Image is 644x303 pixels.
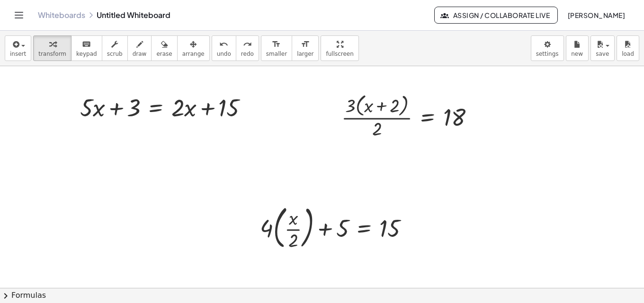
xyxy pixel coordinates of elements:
span: draw [133,51,147,57]
span: load [622,51,634,57]
i: undo [219,39,228,50]
i: format_size [301,39,310,50]
button: [PERSON_NAME] [560,7,633,24]
button: format_sizelarger [292,35,319,61]
button: Assign / Collaborate Live [434,7,558,24]
button: keyboardkeypad [71,35,102,61]
span: arrange [182,51,205,57]
button: erase [151,35,177,61]
span: undo [217,51,231,57]
span: save [596,51,609,57]
button: save [590,35,615,61]
button: insert [5,35,31,61]
button: Toggle navigation [11,8,27,23]
button: transform [33,35,72,61]
span: Assign / Collaborate Live [442,11,550,19]
span: [PERSON_NAME] [567,11,625,19]
span: settings [536,51,559,57]
span: insert [10,51,26,57]
button: redoredo [236,35,259,61]
span: transform [38,51,66,57]
span: smaller [266,51,287,57]
i: redo [243,39,252,50]
span: new [571,51,583,57]
button: undoundo [212,35,236,61]
button: fullscreen [321,35,358,61]
span: redo [241,51,254,57]
button: format_sizesmaller [261,35,292,61]
span: fullscreen [326,51,353,57]
button: load [617,35,639,61]
span: keypad [76,51,97,57]
a: Whiteboards [38,10,85,20]
i: keyboard [82,39,91,50]
button: scrub [102,35,128,61]
i: format_size [272,39,281,50]
button: new [566,35,589,61]
button: settings [531,35,564,61]
span: scrub [107,51,123,57]
button: arrange [177,35,210,61]
span: erase [156,51,172,57]
button: draw [127,35,152,61]
span: larger [297,51,313,57]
